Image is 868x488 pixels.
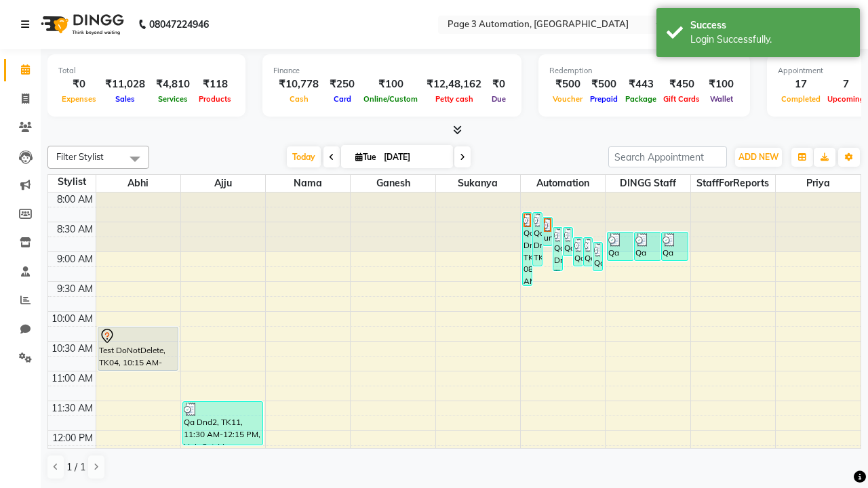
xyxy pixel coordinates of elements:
[360,77,421,92] div: ₹100
[54,282,96,296] div: 9:30 AM
[584,238,593,266] div: Qa Dnd2, TK26, 08:45 AM-09:15 AM, Hair Cut By Expert-Men
[96,175,180,192] span: Abhi
[49,371,96,386] div: 11:00 AM
[778,94,824,104] span: Completed
[738,152,778,162] span: ADD NEW
[149,5,209,43] b: 08047224946
[608,232,633,260] div: Qa Dnd2, TK21, 08:40 AM-09:10 AM, Hair Cut By Expert-Men
[54,192,96,207] div: 8:00 AM
[181,175,265,192] span: Ajju
[49,401,96,415] div: 11:30 AM
[155,94,191,104] span: Services
[98,327,178,370] div: Test DoNotDelete, TK04, 10:15 AM-11:00 AM, Hair Cut-Men
[586,77,622,92] div: ₹500
[553,228,562,270] div: Qa Dnd2, TK28, 08:35 AM-09:20 AM, Hair Cut-Men
[635,232,660,260] div: Qa Dnd2, TK22, 08:40 AM-09:10 AM, Hair Cut By Expert-Men
[593,243,602,270] div: Qa Dnd2, TK27, 08:50 AM-09:20 AM, Hair Cut By Expert-Men
[549,65,739,77] div: Redemption
[352,152,380,162] span: Tue
[58,65,235,77] div: Total
[432,94,477,104] span: Petty cash
[824,94,868,104] span: Upcoming
[49,342,96,356] div: 10:30 AM
[48,175,96,189] div: Stylist
[622,94,660,104] span: Package
[49,312,96,326] div: 10:00 AM
[776,175,861,192] span: Priya
[587,94,621,104] span: Prepaid
[66,460,85,474] span: 1 / 1
[58,94,100,104] span: Expenses
[195,94,235,104] span: Products
[351,175,435,192] span: Ganesh
[488,94,509,104] span: Due
[50,431,96,445] div: 12:00 PM
[436,175,520,192] span: Sukanya
[35,5,127,43] img: logo
[151,77,195,92] div: ₹4,810
[606,175,690,192] span: DINGG Staff
[778,77,824,92] div: 17
[574,238,583,266] div: Qa Dnd2, TK25, 08:45 AM-09:15 AM, Hair Cut By Expert-Men
[622,77,660,92] div: ₹443
[58,77,100,92] div: ₹0
[273,77,324,92] div: ₹10,778
[690,33,850,47] div: Login Successfully.
[691,175,775,192] span: StaffForReports
[100,77,151,92] div: ₹11,028
[533,213,542,266] div: Qa Dnd2, TK24, 08:20 AM-09:15 AM, Special Hair Wash- Men
[564,228,572,256] div: Qa Dnd2, TK20, 08:35 AM-09:05 AM, Hair cut Below 12 years (Boy)
[286,94,312,104] span: Cash
[690,18,850,33] div: Success
[487,77,511,92] div: ₹0
[330,94,355,104] span: Card
[56,151,104,162] span: Filter Stylist
[660,77,703,92] div: ₹450
[183,402,262,445] div: Qa Dnd2, TK11, 11:30 AM-12:15 PM, Hair Cut-Men
[707,94,736,104] span: Wallet
[824,77,868,92] div: 7
[54,252,96,266] div: 9:00 AM
[421,77,487,92] div: ₹12,48,162
[660,94,703,104] span: Gift Cards
[608,146,727,167] input: Search Appointment
[287,146,321,167] span: Today
[521,175,605,192] span: Automation
[273,65,511,77] div: Finance
[523,213,532,285] div: Qa Dnd2, TK19, 08:20 AM-09:35 AM, Hair Cut By Expert-Men,Hair Cut-Men
[360,94,421,104] span: Online/Custom
[54,222,96,237] div: 8:30 AM
[112,94,138,104] span: Sales
[380,147,448,167] input: 2025-09-02
[662,232,688,260] div: Qa Dnd2, TK23, 08:40 AM-09:10 AM, Hair cut Below 12 years (Boy)
[266,175,350,192] span: Nama
[324,77,360,92] div: ₹250
[549,94,586,104] span: Voucher
[703,77,739,92] div: ₹100
[543,218,552,245] div: undefined, TK18, 08:25 AM-08:55 AM, Hair cut Below 12 years (Boy)
[735,148,782,167] button: ADD NEW
[195,77,235,92] div: ₹118
[549,77,586,92] div: ₹500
